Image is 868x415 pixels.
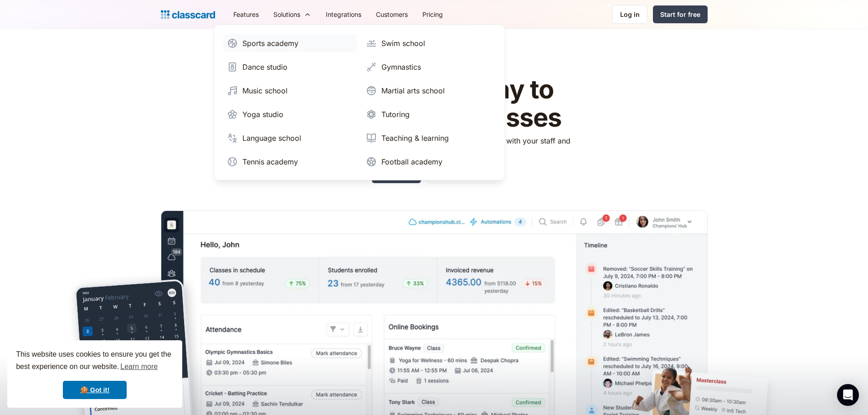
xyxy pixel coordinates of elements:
[4,13,142,83] iframe: profile
[242,109,283,120] div: Yoga studio
[318,4,369,25] a: Integrations
[620,10,640,19] div: Log in
[660,10,700,19] div: Start for free
[362,153,496,171] a: Football academy
[223,129,357,147] a: Language school
[223,82,357,100] a: Music school
[415,4,450,25] a: Pricing
[381,38,425,49] div: Swim school
[161,8,215,21] a: home
[119,360,159,374] a: learn more about cookies
[242,156,298,167] div: Tennis academy
[362,34,496,52] a: Swim school
[381,61,421,72] div: Gymnastics
[63,381,127,399] a: dismiss cookie message
[223,34,357,52] a: Sports academy
[7,340,182,408] div: cookieconsent
[214,25,505,180] nav: Solutions
[226,4,266,25] a: Features
[242,61,288,72] div: Dance studio
[242,85,288,96] div: Music school
[362,105,496,123] a: Tutoring
[362,82,496,100] a: Martial arts school
[381,156,442,167] div: Football academy
[837,384,859,406] div: Open Intercom Messenger
[381,85,445,96] div: Martial arts school
[223,105,357,123] a: Yoga studio
[242,133,301,143] div: Language school
[362,58,496,76] a: Gymnastics
[242,38,298,49] div: Sports academy
[653,5,708,23] a: Start for free
[381,133,449,143] div: Teaching & learning
[612,5,647,24] a: Log in
[369,4,415,25] a: Customers
[223,58,357,76] a: Dance studio
[362,129,496,147] a: Teaching & learning
[16,349,174,374] span: This website uses cookies to ensure you get the best experience on our website.
[273,10,300,19] div: Solutions
[266,4,318,25] div: Solutions
[223,153,357,171] a: Tennis academy
[381,109,410,120] div: Tutoring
